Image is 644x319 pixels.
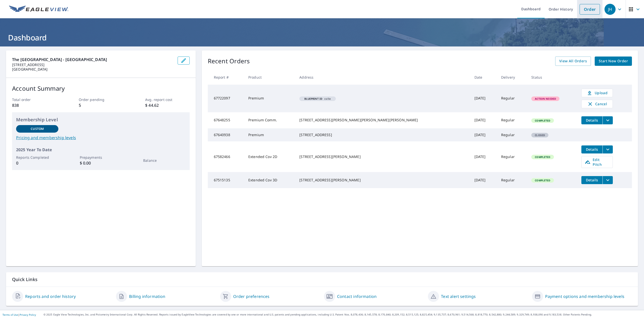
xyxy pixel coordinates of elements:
[244,128,295,141] td: Premium
[497,141,527,172] td: Regular
[602,145,613,153] button: filesDropdownBtn-67582466
[587,101,608,107] span: Cancel
[497,128,527,141] td: Regular
[208,112,244,128] td: 67648255
[527,70,577,85] th: Status
[233,293,270,299] a: Order preferences
[16,160,58,166] p: 0
[208,57,250,66] p: Recent Orders
[244,112,295,128] td: Premium Comm.
[299,154,466,159] div: [STREET_ADDRESS][PERSON_NAME]
[12,97,56,102] p: Total order
[602,176,613,184] button: filesDropdownBtn-67515135
[295,70,470,85] th: Address
[208,172,244,188] td: 67515135
[584,147,599,152] span: Details
[602,116,613,124] button: filesDropdownBtn-67648255
[595,57,632,66] a: Start New Order
[244,141,295,172] td: Extended Cov 2D
[337,293,377,299] a: Contact information
[20,313,36,316] a: Privacy Policy
[581,100,613,108] button: Cancel
[581,116,602,124] button: detailsBtn-67648255
[31,127,44,131] p: Custom
[581,176,602,184] button: detailsBtn-67515135
[16,135,186,141] a: Pricing and membership levels
[79,102,123,108] p: 5
[497,112,527,128] td: Regular
[470,172,497,188] td: [DATE]
[470,141,497,172] td: [DATE]
[532,133,548,137] span: Closed
[299,118,466,123] div: [STREET_ADDRESS][PERSON_NAME][PERSON_NAME][PERSON_NAME]
[605,4,616,15] div: JH
[208,141,244,172] td: 67582466
[304,97,322,100] em: Blueprint ID
[584,178,599,182] span: Details
[585,90,610,96] span: Upload
[585,157,610,167] span: Edit Pitch
[44,313,641,316] p: © 2025 Eagle View Technologies, Inc. and Pictometry International Corp. All Rights Reserved. Repo...
[3,313,18,316] a: Terms of Use
[80,155,122,160] p: Prepayments
[16,155,58,160] p: Reports Completed
[301,97,334,100] span: cville
[145,102,189,108] p: $ 44.62
[244,85,295,112] td: Premium
[559,58,587,64] span: View All Orders
[497,70,527,85] th: Delivery
[3,313,36,316] p: |
[470,85,497,112] td: [DATE]
[208,85,244,112] td: 67722097
[545,293,624,299] a: Payment options and membership levels
[80,160,122,166] p: $ 0.00
[79,97,123,102] p: Order pending
[208,70,244,85] th: Report #
[581,145,602,153] button: detailsBtn-67582466
[25,293,76,299] a: Reports and order history
[580,4,600,15] a: Order
[9,6,68,13] img: EV Logo
[16,116,186,123] p: Membership Level
[208,128,244,141] td: 67640938
[244,172,295,188] td: Extended Cov 3D
[470,70,497,85] th: Date
[497,85,527,112] td: Regular
[12,102,56,108] p: 838
[497,172,527,188] td: Regular
[581,156,613,168] a: Edit Pitch
[532,119,553,122] span: Completed
[6,32,638,43] h1: Dashboard
[129,293,165,299] a: Billing information
[12,57,174,63] p: The [GEOGRAPHIC_DATA] - [GEOGRAPHIC_DATA]
[441,293,476,299] a: Text alert settings
[470,112,497,128] td: [DATE]
[584,118,599,123] span: Details
[532,97,559,100] span: Action Needed
[532,179,553,182] span: Completed
[299,132,466,137] div: [STREET_ADDRESS]
[581,89,613,97] a: Upload
[555,57,591,66] a: View All Orders
[470,128,497,141] td: [DATE]
[599,58,628,64] span: Start New Order
[244,70,295,85] th: Product
[532,155,553,159] span: Completed
[299,178,466,183] div: [STREET_ADDRESS][PERSON_NAME]
[145,97,189,102] p: Avg. report cost
[12,67,174,72] p: [GEOGRAPHIC_DATA]
[12,276,632,283] p: Quick Links
[12,84,190,93] p: Account Summary
[143,158,185,163] p: Balance
[12,63,174,67] p: [STREET_ADDRESS]
[16,147,186,153] p: 2025 Year To Date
